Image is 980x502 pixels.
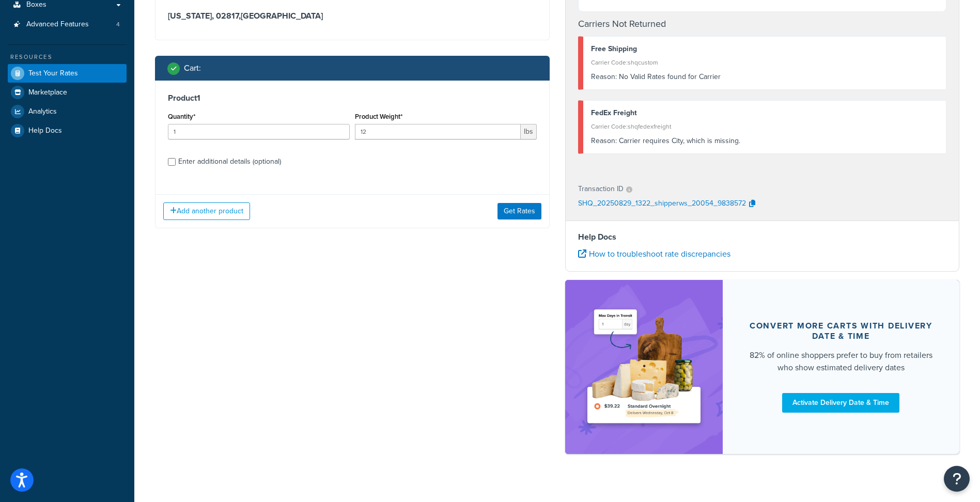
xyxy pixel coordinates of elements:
[591,119,939,134] div: Carrier Code: shqfedexfreight
[578,248,730,260] a: How to troubleshoot rate discrepancies
[168,124,350,139] input: 0.0
[497,203,541,219] button: Get Rates
[748,321,935,341] div: Convert more carts with delivery date & time
[944,466,970,492] button: Open Resource Center
[591,106,939,120] div: FedEx Freight
[28,127,62,135] span: Help Docs
[578,231,947,243] h4: Help Docs
[8,102,127,121] a: Analytics
[581,295,707,438] img: feature-image-ddt-36eae7f7280da8017bfb280eaccd9c446f90b1fe08728e4019434db127062ab4.png
[591,42,939,56] div: Free Shipping
[578,182,624,196] p: Transaction ID
[8,64,127,83] a: Test Your Rates
[28,88,67,97] span: Marketplace
[8,15,127,34] li: Advanced Features
[355,113,402,120] label: Product Weight*
[748,349,935,374] div: 82% of online shoppers prefer to buy from retailers who show estimated delivery dates
[355,124,521,139] input: 0.00
[578,196,746,212] p: SHQ_20250829_1322_shipperws_20054_9838572
[8,83,127,102] a: Marketplace
[591,55,939,70] div: Carrier Code: shqcustom
[168,93,537,103] h3: Product 1
[591,70,939,84] div: No Valid Rates found for Carrier
[26,1,46,9] span: Boxes
[28,107,57,116] span: Analytics
[178,154,281,169] div: Enter additional details (optional)
[168,113,195,120] label: Quantity*
[591,135,617,146] span: Reason:
[184,64,201,73] h2: Cart :
[8,15,127,34] a: Advanced Features4
[163,202,250,220] button: Add another product
[8,53,127,61] div: Resources
[521,124,537,139] span: lbs
[591,134,939,148] div: Carrier requires City, which is missing.
[28,69,78,78] span: Test Your Rates
[116,20,120,29] span: 4
[168,158,176,166] input: Enter additional details (optional)
[168,11,537,21] h3: [US_STATE], 02817 , [GEOGRAPHIC_DATA]
[591,71,617,82] span: Reason:
[578,17,947,31] h4: Carriers Not Returned
[782,393,899,413] a: Activate Delivery Date & Time
[26,20,89,29] span: Advanced Features
[8,121,127,140] a: Help Docs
